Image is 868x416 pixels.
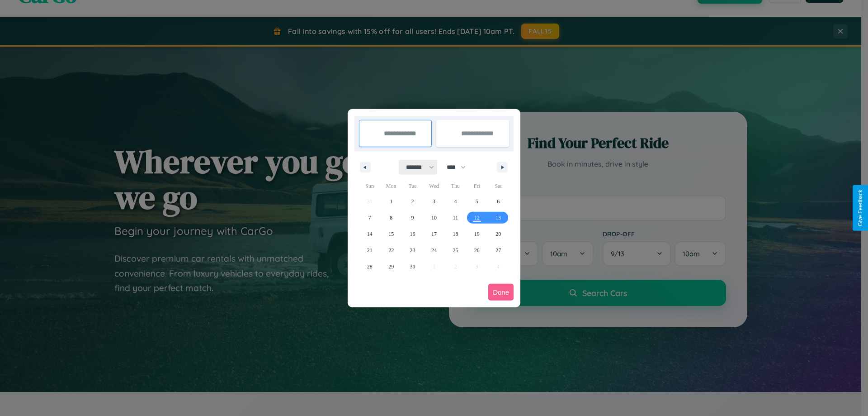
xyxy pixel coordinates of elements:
span: 18 [453,226,458,242]
span: 30 [410,258,415,275]
span: 8 [390,210,392,226]
span: 26 [474,242,480,258]
span: 12 [474,210,480,226]
span: 11 [453,210,458,226]
button: 9 [402,210,423,226]
button: 22 [380,242,401,258]
span: Tue [402,179,423,193]
span: 25 [453,242,458,258]
span: 14 [367,226,373,242]
button: Done [488,284,514,301]
span: 21 [367,242,373,258]
button: 6 [488,193,509,210]
span: Sun [359,179,380,193]
span: 5 [476,193,478,210]
button: 23 [402,242,423,258]
button: 28 [359,258,380,275]
button: 1 [380,193,401,210]
button: 5 [466,193,487,210]
span: 23 [410,242,415,258]
span: 6 [497,193,500,210]
button: 29 [380,258,401,275]
span: 27 [495,242,501,258]
button: 16 [402,226,423,242]
span: 9 [411,210,414,226]
button: 2 [402,193,423,210]
span: 22 [388,242,394,258]
span: 1 [390,193,392,210]
button: 13 [488,210,509,226]
button: 20 [488,226,509,242]
span: Fri [466,179,487,193]
span: 20 [495,226,501,242]
span: 10 [431,210,437,226]
span: 2 [411,193,414,210]
span: 29 [388,258,394,275]
button: 30 [402,258,423,275]
button: 19 [466,226,487,242]
span: Wed [423,179,444,193]
button: 27 [488,242,509,258]
div: Give Feedback [857,190,863,226]
button: 10 [423,210,444,226]
span: 13 [495,210,501,226]
span: Thu [445,179,466,193]
span: 17 [431,226,437,242]
button: 3 [423,193,444,210]
button: 7 [359,210,380,226]
button: 4 [445,193,466,210]
button: 25 [445,242,466,258]
button: 17 [423,226,444,242]
span: Sat [488,179,509,193]
span: 7 [368,210,371,226]
span: Mon [380,179,401,193]
span: 16 [410,226,415,242]
button: 14 [359,226,380,242]
button: 26 [466,242,487,258]
span: 15 [388,226,394,242]
button: 12 [466,210,487,226]
span: 4 [454,193,457,210]
span: 19 [474,226,480,242]
span: 28 [367,258,373,275]
span: 3 [433,193,435,210]
button: 15 [380,226,401,242]
span: 24 [431,242,437,258]
button: 24 [423,242,444,258]
button: 8 [380,210,401,226]
button: 11 [445,210,466,226]
button: 18 [445,226,466,242]
button: 21 [359,242,380,258]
